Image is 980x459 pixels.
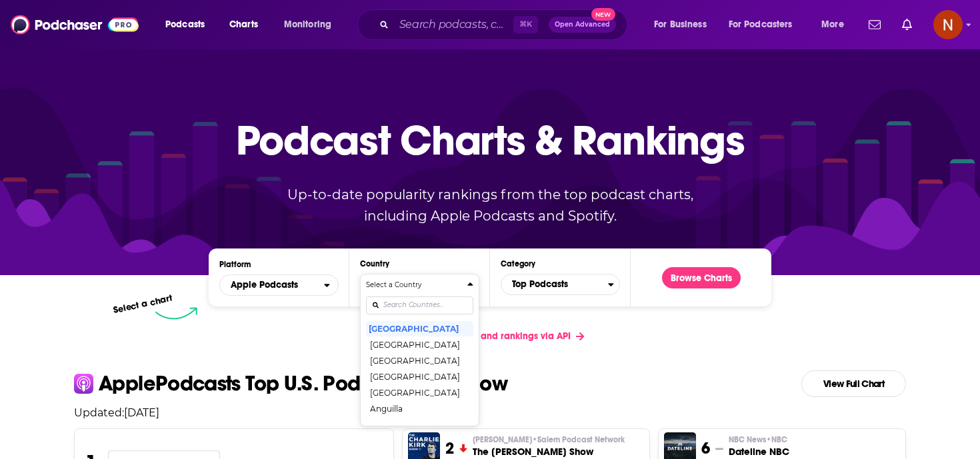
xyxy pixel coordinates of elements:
[645,14,723,35] button: open menu
[366,352,473,368] button: [GEOGRAPHIC_DATA]
[156,14,222,35] button: open menu
[385,320,595,352] a: Get podcast charts and rankings via API
[63,406,917,419] p: Updated: [DATE]
[897,13,917,36] a: Show notifications dropdown
[555,21,610,28] span: Open Advanced
[231,280,298,290] span: Apple Podcasts
[165,15,205,34] span: Podcasts
[219,274,339,296] h2: Platforms
[366,282,462,288] h4: Select a Country
[821,15,844,34] span: More
[729,434,789,445] p: NBC News • NBC
[11,12,139,37] img: Podchaser - Follow, Share and Rate Podcasts
[863,13,886,36] a: Show notifications dropdown
[261,184,719,227] p: Up-to-date popularity rankings from the top podcast charts, including Apple Podcasts and Spotify.
[532,435,625,444] span: • Salem Podcast Network
[654,15,707,34] span: For Business
[473,434,625,445] p: Charlie Kirk • Salem Podcast Network
[501,273,608,296] span: Top Podcasts
[366,296,473,314] input: Search Countries...
[720,14,812,35] button: open menu
[366,336,473,352] button: [GEOGRAPHIC_DATA]
[366,368,473,384] button: [GEOGRAPHIC_DATA]
[229,15,258,34] span: Charts
[812,14,861,35] button: open menu
[729,434,787,445] span: NBC News
[360,274,479,426] button: Countries
[155,307,197,320] img: select arrow
[74,374,93,393] img: apple Icon
[112,292,173,316] p: Select a chart
[549,17,616,33] button: Open AdvancedNew
[99,373,507,394] p: Apple Podcasts Top U.S. Podcasts Right Now
[395,330,571,342] span: Get podcast charts and rankings via API
[275,14,349,35] button: open menu
[221,14,266,35] a: Charts
[662,267,741,288] button: Browse Charts
[445,438,454,458] h3: 2
[366,400,473,416] button: Anguilla
[473,434,625,458] a: [PERSON_NAME]•Salem Podcast NetworkThe [PERSON_NAME] Show
[729,445,789,458] h3: Dateline NBC
[729,434,789,458] a: NBC News•NBCDateline NBC
[366,384,473,400] button: [GEOGRAPHIC_DATA]
[801,370,906,397] a: View Full Chart
[701,438,710,458] h3: 6
[729,15,793,34] span: For Podcasters
[933,10,963,39] img: User Profile
[366,416,473,432] button: [GEOGRAPHIC_DATA]
[766,435,787,444] span: • NBC
[473,434,625,445] span: [PERSON_NAME]
[933,10,963,39] button: Show profile menu
[394,14,513,35] input: Search podcasts, credits, & more...
[370,9,640,40] div: Search podcasts, credits, & more...
[933,10,963,39] span: Logged in as AdelNBM
[513,16,538,33] span: ⌘ K
[236,97,745,183] p: Podcast Charts & Rankings
[366,320,473,336] button: [GEOGRAPHIC_DATA]
[473,445,625,458] h3: The [PERSON_NAME] Show
[501,274,620,295] button: Categories
[219,274,339,296] button: open menu
[284,15,331,34] span: Monitoring
[591,8,615,21] span: New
